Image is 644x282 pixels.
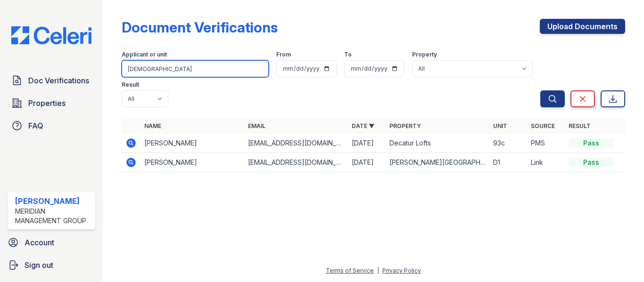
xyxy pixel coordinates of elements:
td: 93c [489,134,527,153]
label: To [344,51,352,58]
td: [EMAIL_ADDRESS][DOMAIN_NAME] [244,153,348,172]
a: Upload Documents [540,19,625,34]
td: [DATE] [348,134,386,153]
img: CE_Logo_Blue-a8612792a0a2168367f1c8372b55b34899dd931a85d93a1a3d3e32e68fde9ad4.png [4,26,99,44]
td: [DATE] [348,153,386,172]
td: Decatur Lofts [386,134,489,153]
a: Email [248,122,265,129]
div: | [377,267,379,274]
div: Pass [569,138,614,148]
td: Link [527,153,565,172]
a: Name [144,122,161,129]
div: Document Verifications [122,19,278,36]
a: Terms of Service [326,267,374,274]
a: Result [569,122,591,129]
span: FAQ [28,120,43,131]
a: Account [4,233,99,252]
label: Applicant or unit [122,51,167,58]
a: FAQ [8,116,95,135]
div: Pass [569,158,614,167]
td: PMS [527,134,565,153]
label: From [276,51,291,58]
a: Property [389,122,421,129]
div: [PERSON_NAME] [15,195,91,207]
span: Sign out [25,259,53,271]
a: Source [531,122,555,129]
a: Sign out [4,256,99,274]
td: [PERSON_NAME] [140,153,244,172]
a: Privacy Policy [382,267,421,274]
label: Property [412,51,437,58]
label: Result [122,81,139,89]
span: Doc Verifications [28,75,89,86]
td: [PERSON_NAME] [140,134,244,153]
a: Date ▼ [352,122,374,129]
a: Properties [8,94,95,113]
a: Doc Verifications [8,71,95,90]
a: Unit [493,122,507,129]
div: Meridian Management Group [15,207,91,226]
span: Properties [28,97,66,109]
td: [PERSON_NAME][GEOGRAPHIC_DATA] [386,153,489,172]
input: Search by name, email, or unit number [122,60,269,77]
td: [EMAIL_ADDRESS][DOMAIN_NAME] [244,134,348,153]
span: Account [25,237,54,248]
td: D1 [489,153,527,172]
